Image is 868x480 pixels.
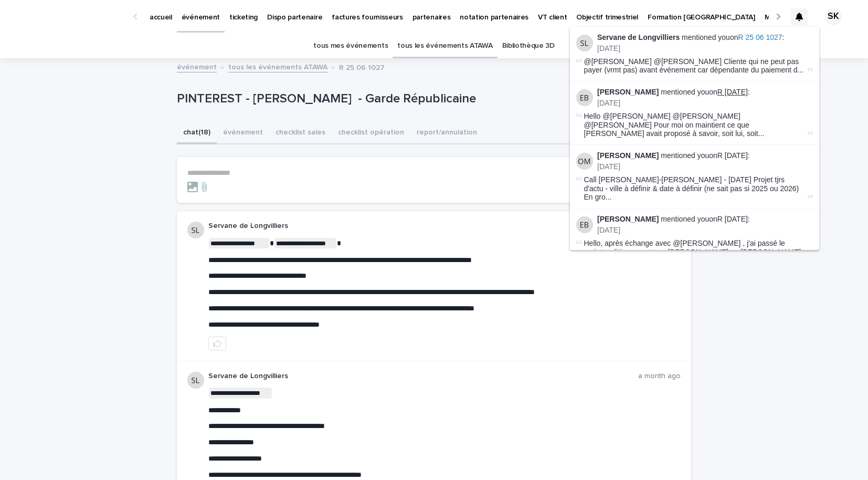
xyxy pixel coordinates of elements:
[584,112,806,138] span: Hello @[PERSON_NAME] @[PERSON_NAME] @[PERSON_NAME] Pour moi on maintient ce que [PERSON_NAME] ava...
[638,372,681,381] p: a month ago
[597,162,813,171] p: [DATE]
[597,88,813,97] p: mentioned you on :
[597,44,813,53] p: [DATE]
[410,122,483,144] button: report/annulation
[597,151,813,160] p: mentioned you on :
[177,122,217,144] button: chat (18)
[584,57,806,75] span: @[PERSON_NAME] @[PERSON_NAME] Cliente qui ne peut pas payer (vrmt pas) avant événement car dépend...
[269,122,332,144] button: checklist sales
[208,337,226,350] button: like this post
[576,153,593,170] img: Olivia Marchand
[717,88,748,96] a: R [DATE]
[597,88,659,96] strong: [PERSON_NAME]
[825,8,842,25] div: SK
[584,239,806,265] span: Hello, après échange avec @[PERSON_NAME] , j'ai passé le projet en litige, avant que [PERSON_NAME...
[208,372,638,381] p: Servane de Longvilliers
[738,33,782,41] span: R 25 06 1027
[208,222,659,231] p: Servane de Longvilliers
[717,215,748,223] a: R [DATE]
[576,35,593,51] img: Servane de Longvilliers
[717,151,748,160] a: R [DATE]
[597,215,813,224] p: mentioned you on :
[177,91,610,107] p: PINTEREST - [PERSON_NAME] - Garde Républicaine
[502,34,555,58] a: Bibliothèque 3D
[597,226,813,235] p: [DATE]
[597,151,659,160] strong: [PERSON_NAME]
[576,89,593,106] img: Esteban Bolanos
[597,215,659,223] strong: [PERSON_NAME]
[21,6,123,27] img: Ls34BcGeRexTGTNfXpUC
[177,60,217,72] a: événement
[217,122,269,144] button: événement
[313,34,388,58] a: tous mes événements
[228,60,327,72] a: tous les événements ATAWA
[397,34,492,58] a: tous les événements ATAWA
[597,99,813,108] p: [DATE]
[339,61,385,72] p: R 25 06 1027
[584,175,806,202] span: Call [PERSON_NAME]-[PERSON_NAME] - [DATE] Projet tjrs d'actu - ville à définir & date à définir (...
[576,216,593,233] img: Esteban Bolanos
[597,33,813,42] p: mentioned you on :
[597,33,680,41] strong: Servane de Longvilliers
[332,122,410,144] button: checklist opération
